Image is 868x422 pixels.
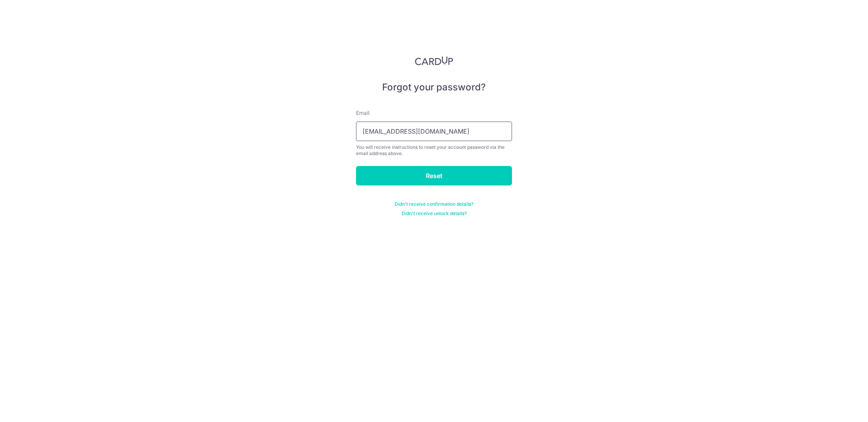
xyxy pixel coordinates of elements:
[356,122,512,141] input: Enter your Email
[356,166,512,185] input: Reset
[356,109,369,117] label: Email
[356,144,512,157] div: You will receive instructions to reset your account password via the email address above.
[395,201,473,207] a: Didn't receive confirmation details?
[415,56,453,65] img: CardUp Logo
[402,210,467,217] a: Didn't receive unlock details?
[356,81,512,94] h5: Forgot your password?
